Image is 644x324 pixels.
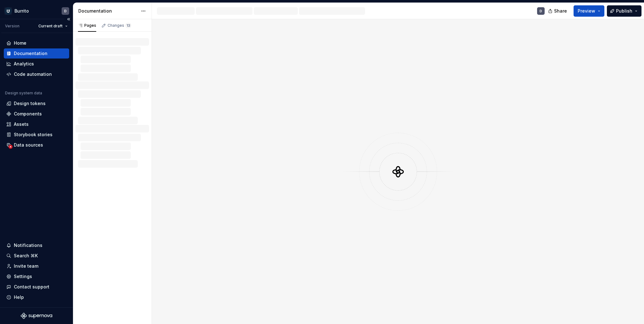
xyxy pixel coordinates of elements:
button: Notifications [4,240,69,250]
img: 85bf3839-ac2d-425e-bb53-4a9ca1ede302.png [4,7,12,15]
span: 13 [125,23,131,28]
a: Settings [4,271,69,282]
div: Pages [78,23,96,28]
a: Code automation [4,69,69,79]
div: Assets [14,121,29,127]
button: Share [545,5,571,17]
a: Invite team [4,261,69,271]
button: Help [4,292,69,302]
div: Contact support [14,284,49,290]
button: Contact support [4,282,69,292]
div: Documentation [78,8,138,14]
button: Current draft [36,22,70,31]
div: Documentation [14,50,47,57]
span: Share [554,8,567,14]
button: Publish [607,5,641,17]
a: Data sources [4,140,69,150]
button: Preview [574,5,604,17]
div: Code automation [14,71,52,77]
div: Storybook stories [14,131,53,138]
a: Design tokens [4,98,69,109]
div: Help [14,294,24,300]
span: Current draft [38,24,63,29]
div: D [540,8,542,14]
button: Collapse sidebar [64,15,73,24]
div: Invite team [14,263,38,269]
div: Analytics [14,61,34,67]
div: Design tokens [14,100,46,107]
a: Analytics [4,59,69,69]
button: BurritoD [1,4,72,18]
svg: Supernova Logo [21,313,52,319]
div: D [64,8,67,14]
div: Data sources [14,142,43,148]
div: Search ⌘K [14,253,38,259]
div: Notifications [14,242,42,249]
div: Changes [108,23,131,28]
span: Preview [578,8,595,14]
div: Home [14,40,26,46]
a: Storybook stories [4,130,69,140]
div: Design system data [5,91,42,96]
a: Assets [4,119,69,129]
div: Settings [14,273,32,280]
a: Documentation [4,48,69,59]
div: Burrito [14,8,29,14]
button: Search ⌘K [4,251,69,261]
span: Publish [616,8,632,14]
a: Components [4,109,69,119]
a: Home [4,38,69,48]
div: Version [5,24,19,29]
div: Components [14,111,42,117]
